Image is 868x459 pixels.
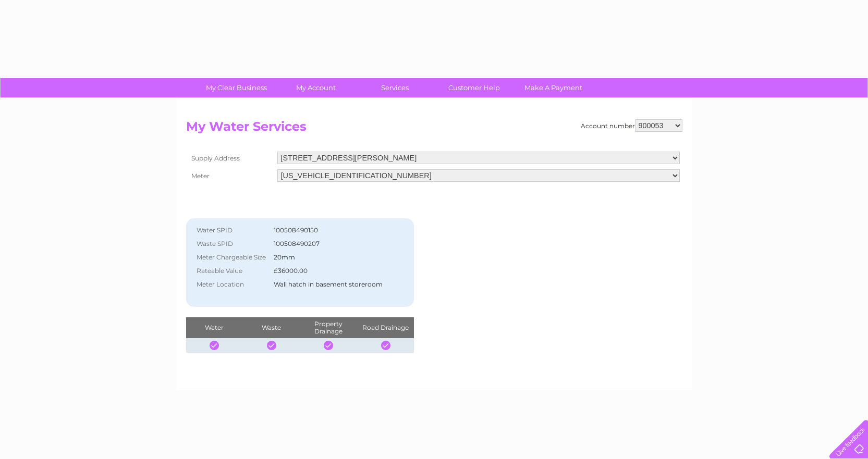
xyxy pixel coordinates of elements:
a: Services [352,78,438,97]
a: Customer Help [431,78,517,97]
th: Meter Chargeable Size [191,251,271,264]
td: 100508490150 [271,224,391,237]
td: £36000.00 [271,264,391,278]
h2: My Water Services [186,119,682,139]
th: Meter [186,167,275,184]
th: Meter Location [191,278,271,291]
td: Wall hatch in basement storeroom [271,278,391,291]
td: 20mm [271,251,391,264]
th: Property Drainage [300,317,357,338]
th: Water SPID [191,224,271,237]
th: Road Drainage [357,317,414,338]
a: My Account [273,78,359,97]
div: Account number [581,119,682,132]
a: My Clear Business [193,78,279,97]
td: 100508490207 [271,237,391,251]
th: Rateable Value [191,264,271,278]
th: Waste [243,317,300,338]
a: Make A Payment [510,78,596,97]
th: Waste SPID [191,237,271,251]
th: Water [186,317,243,338]
th: Supply Address [186,149,275,167]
